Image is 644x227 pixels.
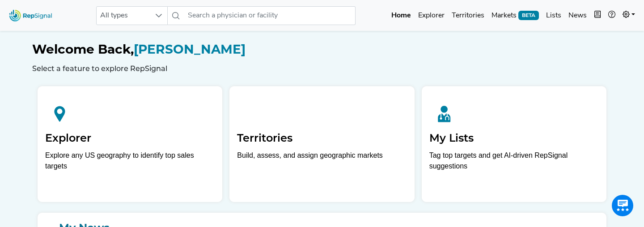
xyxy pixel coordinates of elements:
p: Tag top targets and get AI-driven RepSignal suggestions [429,150,599,177]
a: Home [388,7,415,25]
a: Explorer [415,7,448,25]
h6: Select a feature to explore RepSignal [32,64,612,73]
a: MarketsBETA [488,7,542,25]
a: My ListsTag top targets and get AI-driven RepSignal suggestions [422,86,606,202]
span: Welcome Back, [32,42,134,57]
h2: My Lists [429,132,599,145]
input: Search a physician or facility [184,6,355,25]
h2: Explorer [45,132,215,145]
a: ExplorerExplore any US geography to identify top sales targets [38,86,222,202]
span: BETA [518,11,539,20]
span: All types [97,7,150,25]
a: TerritoriesBuild, assess, and assign geographic markets [229,86,414,202]
a: News [565,7,590,25]
div: Explore any US geography to identify top sales targets [45,150,215,172]
p: Build, assess, and assign geographic markets [237,150,407,177]
a: Lists [542,7,565,25]
a: Territories [448,7,488,25]
h2: Territories [237,132,407,145]
button: Intel Book [590,7,605,25]
h1: [PERSON_NAME] [32,42,612,57]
